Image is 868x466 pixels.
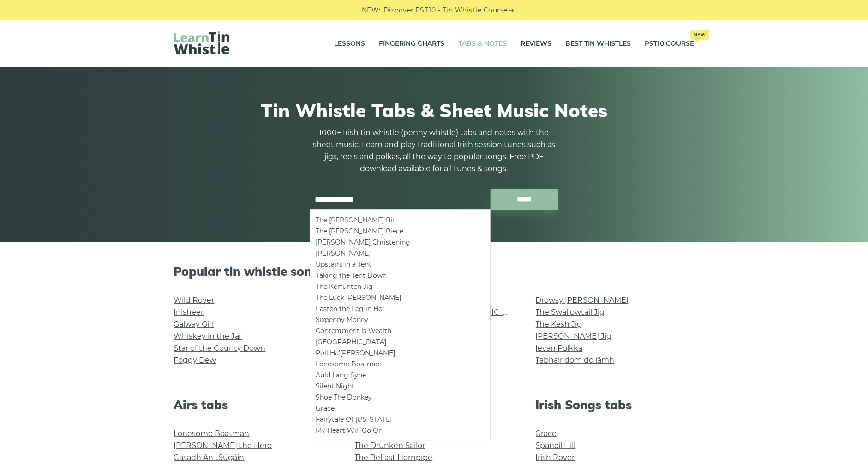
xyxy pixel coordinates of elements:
[536,344,583,352] a: Ievan Polkka
[355,441,425,450] a: The Drunken Sailor
[174,398,333,412] h2: Airs tabs
[536,332,612,341] a: [PERSON_NAME] Jig
[316,381,485,392] li: Silent Night
[316,281,485,292] li: The Kerfunten Jig
[316,347,485,358] li: Poll Ha’[PERSON_NAME]
[316,403,485,414] li: Grace
[536,356,615,364] a: Tabhair dom do lámh
[310,127,559,175] p: 1000+ Irish tin whistle (penny whistle) tabs and notes with the sheet music. Learn and play tradi...
[316,259,485,270] li: Upstairs in a Tent
[316,226,485,237] li: The [PERSON_NAME] Piece
[316,303,485,314] li: Fasten the Leg in Her
[536,308,605,317] a: The Swallowtail Jig
[316,215,485,226] li: The [PERSON_NAME] Bit
[174,356,216,364] a: Foggy Dew
[174,320,214,329] a: Galway Girl
[316,425,485,436] li: My Heart Will Go On
[316,336,485,347] li: [GEOGRAPHIC_DATA]
[316,314,485,325] li: Sixpenny Money
[174,453,245,462] a: Casadh An tSúgáin
[316,358,485,370] li: Lonesome Boatman
[645,32,694,55] a: PST10 CourseNew
[316,325,485,336] li: Contentment is Wealth
[521,32,552,55] a: Reviews
[355,453,433,462] a: The Belfast Hornpipe
[536,296,629,305] a: Drowsy [PERSON_NAME]
[316,237,485,248] li: [PERSON_NAME] Christening
[316,292,485,303] li: The Luck [PERSON_NAME]
[174,296,215,305] a: Wild Rover
[316,414,485,425] li: Fairytale Of [US_STATE]
[379,32,445,55] a: Fingering Charts
[316,370,485,381] li: Auld Lang Syne
[566,32,631,55] a: Best Tin Whistles
[536,453,575,462] a: Irish Rover
[459,32,507,55] a: Tabs & Notes
[174,441,272,450] a: [PERSON_NAME] the Hero
[536,429,557,438] a: Grace
[316,248,485,259] li: [PERSON_NAME]
[335,32,365,55] a: Lessons
[174,332,242,341] a: Whiskey in the Jar
[536,441,576,450] a: Spancil Hill
[174,308,204,317] a: Inisheer
[536,320,582,329] a: The Kesh Jig
[174,264,694,279] h2: Popular tin whistle songs & tunes
[174,99,694,121] h1: Tin Whistle Tabs & Sheet Music Notes
[536,398,694,412] h2: Irish Songs tabs
[690,30,709,40] span: New
[174,344,266,352] a: Star of the County Down
[316,392,485,403] li: Shoe The Donkey
[174,429,250,438] a: Lonesome Boatman
[316,270,485,281] li: Taking the Tent Down
[174,31,229,54] img: LearnTinWhistle.com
